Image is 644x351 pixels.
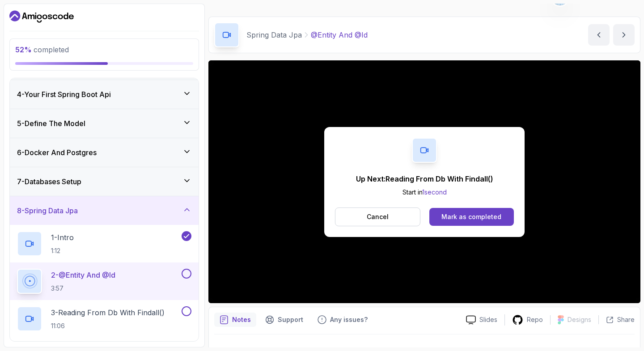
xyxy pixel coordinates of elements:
a: Dashboard [9,9,74,24]
p: 1:12 [51,246,74,255]
p: Designs [568,315,591,324]
p: 11:06 [51,321,165,330]
button: notes button [214,313,256,327]
button: next content [613,24,635,46]
h3: 5 - Define The Model [17,118,85,129]
button: Cancel [335,207,420,226]
button: 2-@Entity And @Id3:57 [17,269,191,294]
button: Feedback button [312,313,373,327]
a: Slides [459,315,504,325]
button: 4-Your First Spring Boot Api [10,80,199,109]
button: 3-Reading From Db With Findall()11:06 [17,306,191,331]
p: @Entity And @Id [311,30,368,40]
span: 52 % [15,45,32,54]
button: previous content [588,24,610,46]
span: completed [15,45,69,54]
p: Notes [232,315,251,324]
button: Mark as completed [429,208,514,226]
p: 2 - @Entity And @Id [51,270,115,280]
button: 6-Docker And Postgres [10,138,199,167]
p: 3:57 [51,284,115,293]
button: 5-Define The Model [10,109,199,138]
div: Mark as completed [441,212,501,221]
h3: 4 - Your First Spring Boot Api [17,89,111,100]
button: Share [598,315,635,324]
p: Cancel [367,212,389,221]
button: 7-Databases Setup [10,167,199,196]
iframe: 1 - @Entity and @Id [208,60,640,303]
a: Repo [505,314,550,326]
button: Support button [260,313,309,327]
h3: 8 - Spring Data Jpa [17,205,78,216]
p: 3 - Reading From Db With Findall() [51,307,165,318]
p: Repo [527,315,543,324]
p: 1 - Intro [51,232,74,243]
p: Share [617,315,635,324]
p: Start in [356,188,493,197]
p: Support [278,315,303,324]
h3: 6 - Docker And Postgres [17,147,97,158]
button: 1-Intro1:12 [17,231,191,256]
p: Slides [479,315,497,324]
h3: 7 - Databases Setup [17,176,81,187]
p: Spring Data Jpa [246,30,302,40]
span: 1 second [422,188,447,196]
p: Any issues? [330,315,368,324]
button: 8-Spring Data Jpa [10,196,199,225]
p: Up Next: Reading From Db With Findall() [356,173,493,184]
